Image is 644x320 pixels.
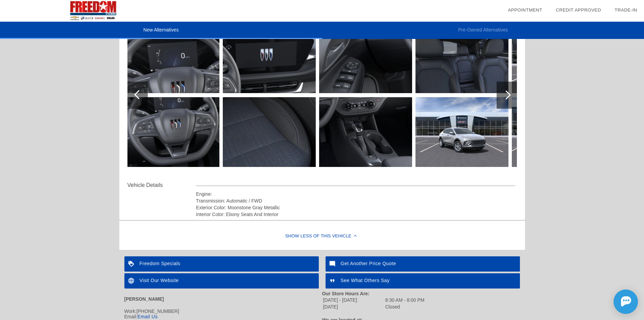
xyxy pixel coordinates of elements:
[583,283,644,320] iframe: Chat Assistance
[196,197,516,204] div: Transmission: Automatic / FWD
[415,97,508,167] img: 25.jpg
[124,273,319,289] a: Visit Our Website
[124,308,322,314] div: Work:
[326,256,520,272] a: Get Another Price Quote
[126,23,219,93] img: 18.jpg
[124,256,319,272] a: Freedom Specials
[137,308,179,314] span: [PHONE_NUMBER]
[385,297,425,303] td: 8:30 AM - 8:00 PM
[319,97,412,167] img: 23.jpg
[556,7,601,13] a: Credit Approved
[196,191,516,197] div: Engine:
[326,273,520,289] a: See What Others Say
[137,314,158,319] a: Email Us
[124,256,140,272] img: ic_loyalty_white_24dp_2x.png
[124,273,140,289] img: ic_language_white_24dp_2x.png
[323,297,384,303] td: [DATE] - [DATE]
[512,23,605,93] img: 26.jpg
[323,304,384,310] td: [DATE]
[223,23,316,93] img: 20.jpg
[326,273,341,289] img: ic_format_quote_white_24dp_2x.png
[508,7,542,13] a: Appointment
[615,7,637,13] a: Trade-In
[196,211,516,218] div: Interior Color: Ebony Seats And Interior
[415,23,508,93] img: 24.jpg
[512,97,605,167] img: 27.jpg
[319,23,412,93] img: 22.jpg
[124,296,164,302] strong: [PERSON_NAME]
[119,223,525,250] div: Show Less of this Vehicle
[127,181,196,189] div: Vehicle Details
[223,97,316,167] img: 21.jpg
[196,204,516,211] div: Exterior Color: Moonstone Gray Metallic
[124,314,322,319] div: Email:
[326,256,341,272] img: ic_mode_comment_white_24dp_2x.png
[322,291,369,296] strong: Our Store Hours Are:
[385,304,425,310] td: Closed
[126,97,219,167] img: 19.jpg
